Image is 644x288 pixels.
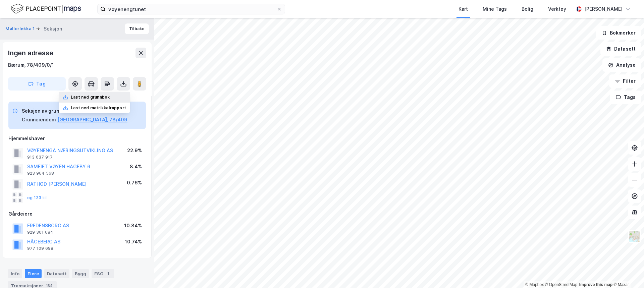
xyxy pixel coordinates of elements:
[127,147,142,155] div: 22.9%
[8,134,146,142] div: Hjemmelshaver
[8,61,54,69] div: Bærum, 78/409/0/1
[44,269,69,278] div: Datasett
[125,23,149,34] button: Tilbake
[27,246,53,251] div: 977 109 698
[610,256,644,288] iframe: Chat Widget
[602,58,641,72] button: Analyse
[11,3,81,15] img: logo.f888ab2527a4732fd821a326f86c7f29.svg
[579,282,612,287] a: Improve this map
[483,5,507,13] div: Mine Tags
[584,5,623,13] div: [PERSON_NAME]
[130,163,142,171] div: 8.4%
[596,26,641,40] button: Bokmerker
[57,116,127,124] button: [GEOGRAPHIC_DATA], 78/409
[92,269,114,278] div: ESG
[628,230,641,243] img: Z
[8,210,146,218] div: Gårdeiere
[27,230,53,235] div: 929 301 684
[548,5,566,13] div: Verktøy
[25,269,42,278] div: Eiere
[22,116,56,124] div: Grunneiendom
[545,282,578,287] a: OpenStreetMap
[5,25,36,32] button: Møllerløkka 1
[27,171,54,176] div: 923 964 568
[71,95,110,100] div: Last ned grunnbok
[610,91,641,104] button: Tags
[106,4,277,14] input: Søk på adresse, matrikkel, gårdeiere, leietakere eller personer
[44,25,62,33] div: Seksjon
[8,77,66,91] button: Tag
[71,105,126,111] div: Last ned matrikkelrapport
[609,74,641,88] button: Filter
[72,269,89,278] div: Bygg
[525,282,544,287] a: Mapbox
[27,155,53,160] div: 913 637 917
[459,5,468,13] div: Kart
[8,269,22,278] div: Info
[8,48,54,58] div: Ingen adresse
[522,5,533,13] div: Bolig
[22,107,127,115] div: Seksjon av grunneiendom
[105,270,111,277] div: 1
[127,179,142,187] div: 0.76%
[125,238,142,246] div: 10.74%
[600,42,641,56] button: Datasett
[124,222,142,230] div: 10.84%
